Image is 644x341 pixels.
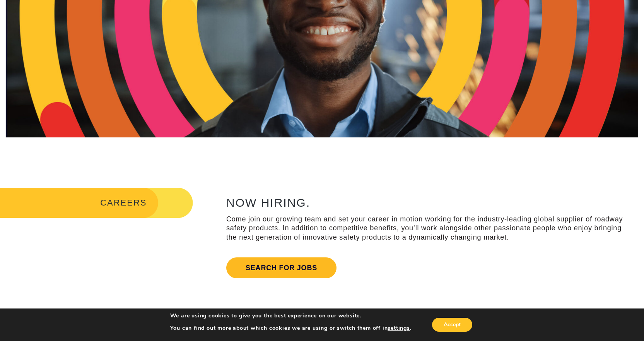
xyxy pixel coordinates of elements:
p: Come join our growing team and set your career in motion working for the industry-leading global ... [226,215,623,242]
h2: NOW HIRING. [226,196,623,209]
p: You can find out more about which cookies we are using or switch them off in . [170,325,412,332]
button: Accept [432,318,472,332]
p: We are using cookies to give you the best experience on our website. [170,312,412,319]
button: settings [388,325,410,332]
a: Search for jobs [226,257,337,278]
